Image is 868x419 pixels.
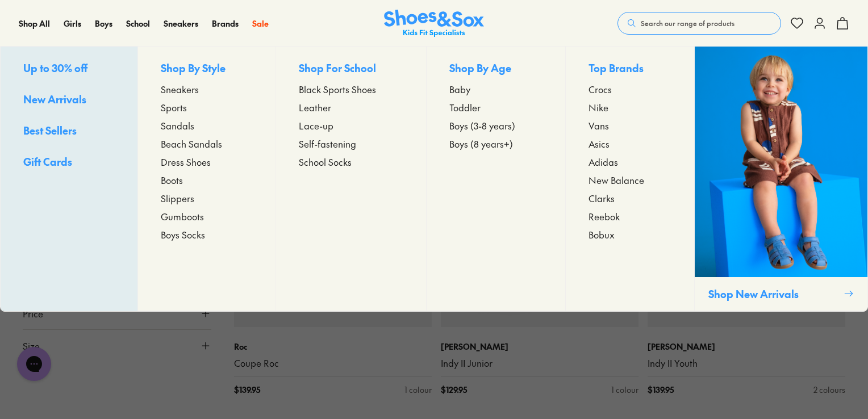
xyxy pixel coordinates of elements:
[708,286,839,301] p: Shop New Arrivals
[589,209,671,223] a: Reebok
[589,119,609,132] span: Vans
[23,60,115,78] a: Up to 30% off
[449,119,515,132] span: Boys (3-8 years)
[589,228,615,241] span: Bobux
[449,82,542,96] a: Baby
[589,100,671,114] a: Nike
[589,82,671,96] a: Crocs
[299,155,352,169] span: School Socks
[95,18,112,30] a: Boys
[23,339,40,353] span: Size
[813,384,845,396] div: 2 colours
[161,228,253,241] a: Boys Socks
[161,228,205,241] span: Boys Socks
[384,10,484,37] img: SNS_Logo_Responsive.svg
[252,18,269,30] a: Sale
[695,47,867,277] img: SNS_WEBASSETS_CollectionHero_1280x1600_3.png
[449,100,542,114] a: Toddler
[23,123,115,140] a: Best Sellers
[449,82,470,96] span: Baby
[23,91,115,109] a: New Arrivals
[648,384,674,396] span: $ 139.95
[11,343,57,385] iframe: Gorgias live chat messenger
[161,155,211,169] span: Dress Shoes
[589,155,618,169] span: Adidas
[449,137,542,150] a: Boys (8 years+)
[23,154,115,171] a: Gift Cards
[299,60,403,78] p: Shop For School
[126,18,150,29] span: School
[161,82,199,96] span: Sneakers
[164,18,198,30] a: Sneakers
[161,137,222,150] span: Beach Sandals
[23,307,43,320] span: Price
[252,18,269,29] span: Sale
[23,61,87,75] span: Up to 30% off
[161,60,253,78] p: Shop By Style
[694,47,867,311] a: Shop New Arrivals
[299,119,403,132] a: Lace-up
[299,155,403,169] a: School Socks
[161,191,194,205] span: Slippers
[589,119,671,132] a: Vans
[234,357,432,370] a: Coupe Roc
[449,60,542,78] p: Shop By Age
[589,155,671,169] a: Adidas
[404,384,432,396] div: 1 colour
[161,119,253,132] a: Sandals
[299,137,403,150] a: Self-fastening
[299,82,376,96] span: Black Sports Shoes
[126,18,150,30] a: School
[589,228,671,241] a: Bobux
[164,18,198,29] span: Sneakers
[589,191,615,205] span: Clarks
[212,18,239,29] span: Brands
[23,123,77,137] span: Best Sellers
[441,357,639,370] a: Indy II Junior
[299,100,403,114] a: Leather
[589,173,644,187] span: New Balance
[299,100,331,114] span: Leather
[589,137,610,150] span: Asics
[23,330,211,362] button: Size
[161,173,183,187] span: Boots
[23,154,72,169] span: Gift Cards
[449,119,542,132] a: Boys (3-8 years)
[23,298,211,329] button: Price
[95,18,112,29] span: Boys
[449,100,481,114] span: Toddler
[611,384,639,396] div: 1 colour
[161,209,253,223] a: Gumboots
[161,137,253,150] a: Beach Sandals
[589,60,671,78] p: Top Brands
[449,137,513,150] span: Boys (8 years+)
[64,18,81,30] a: Girls
[441,341,639,353] p: [PERSON_NAME]
[441,384,467,396] span: $ 129.95
[161,100,253,114] a: Sports
[299,82,403,96] a: Black Sports Shoes
[161,82,253,96] a: Sneakers
[589,173,671,187] a: New Balance
[589,100,608,114] span: Nike
[641,18,735,28] span: Search our range of products
[161,155,253,169] a: Dress Shoes
[589,191,671,205] a: Clarks
[161,173,253,187] a: Boots
[589,209,620,223] span: Reebok
[19,18,50,29] span: Shop All
[23,92,86,106] span: New Arrivals
[589,137,671,150] a: Asics
[648,341,845,353] p: [PERSON_NAME]
[161,209,204,223] span: Gumboots
[617,12,781,35] button: Search our range of products
[234,341,432,353] p: Roc
[299,137,356,150] span: Self-fastening
[161,191,253,205] a: Slippers
[161,100,187,114] span: Sports
[64,18,81,29] span: Girls
[234,384,260,396] span: $ 139.95
[299,119,333,132] span: Lace-up
[161,119,194,132] span: Sandals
